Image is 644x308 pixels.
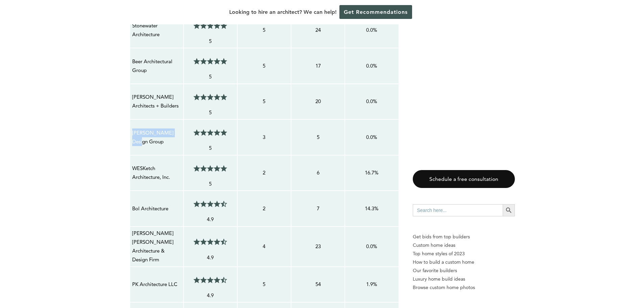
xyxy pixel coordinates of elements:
[186,215,235,224] p: 4.9
[293,168,342,177] p: 6
[347,97,396,106] p: 0.0%
[347,204,396,213] p: 14.3%
[293,242,342,251] p: 23
[132,164,181,182] p: WESKetch Architecture, Inc.
[293,133,342,142] p: 5
[186,37,235,46] p: 5
[413,250,515,258] a: Top home styles of 2023
[132,57,181,75] p: Beer Architectural Group
[132,280,181,289] p: PK Architecture LLC
[413,204,503,216] input: Search here...
[413,241,515,250] a: Custom home ideas
[186,291,235,300] p: 4.9
[413,275,515,283] a: Luxury home build ideas
[413,258,515,266] a: How to build a custom home
[132,128,181,146] p: [PERSON_NAME] Design Group
[132,21,181,39] p: Stonewater Architecture
[240,168,289,177] p: 2
[413,170,515,188] a: Schedule a free consultation
[240,204,289,213] p: 2
[293,97,342,106] p: 20
[339,5,412,19] a: Get Recommendations
[293,204,342,213] p: 7
[505,207,512,214] svg: Search
[132,229,181,264] p: [PERSON_NAME] [PERSON_NAME] Architecture & Design Firm
[240,26,289,34] p: 5
[347,62,396,70] p: 0.0%
[132,93,181,111] p: [PERSON_NAME] Architects + Builders
[132,204,181,213] p: Bol Architecture
[413,283,515,292] a: Browse custom home photos
[293,280,342,289] p: 54
[240,62,289,70] p: 5
[347,168,396,177] p: 16.7%
[293,62,342,70] p: 17
[186,72,235,81] p: 5
[293,26,342,34] p: 24
[347,280,396,289] p: 1.9%
[240,97,289,106] p: 5
[240,242,289,251] p: 4
[240,133,289,142] p: 3
[186,180,235,188] p: 5
[240,280,289,289] p: 5
[347,242,396,251] p: 0.0%
[413,266,515,275] a: Our favorite builders
[186,253,235,262] p: 4.9
[347,133,396,142] p: 0.0%
[186,144,235,152] p: 5
[413,233,515,241] p: Get bids from top builders
[186,108,235,117] p: 5
[347,26,396,34] p: 0.0%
